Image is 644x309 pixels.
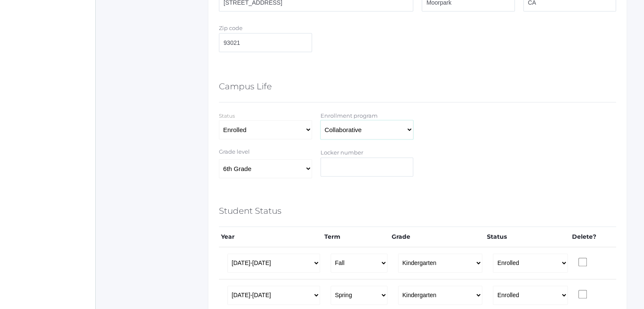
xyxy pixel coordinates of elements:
label: Locker number [321,149,363,156]
label: Status [219,113,235,119]
label: Grade level [219,148,312,156]
th: Status [484,227,570,247]
h5: Campus Life [219,79,272,94]
label: Enrollment program [321,112,378,119]
h5: Student Status [219,204,282,218]
th: Term [322,227,390,247]
th: Delete? [570,227,616,247]
label: Zip code [219,25,243,31]
th: Grade [390,227,484,247]
th: Year [219,227,322,247]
